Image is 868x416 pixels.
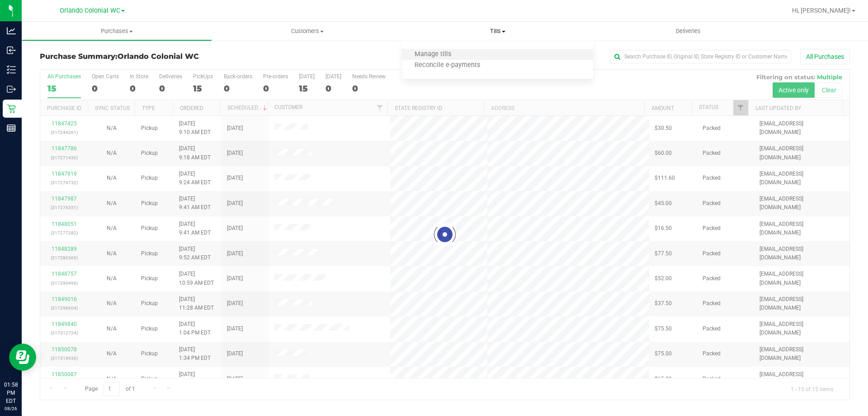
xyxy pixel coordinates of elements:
[22,22,212,41] a: Purchases
[118,52,199,61] span: Orlando Colonial WC
[402,27,593,35] span: Tills
[800,49,850,64] button: All Purchases
[792,7,851,14] span: Hi, [PERSON_NAME]!
[402,51,463,58] span: Manage tills
[7,124,16,133] inline-svg: Reports
[402,22,593,41] a: Tills Manage tills Reconcile e-payments
[664,27,713,35] span: Deliveries
[7,104,16,113] inline-svg: Retail
[402,62,492,69] span: Reconcile e-payments
[9,344,36,371] iframe: Resource center
[7,26,16,35] inline-svg: Analytics
[4,381,18,405] p: 01:58 PM EDT
[212,22,402,41] a: Customers
[7,85,16,94] inline-svg: Outbound
[7,65,16,74] inline-svg: Inventory
[40,53,310,61] h3: Purchase Summary:
[22,27,212,35] span: Purchases
[4,405,18,412] p: 08/26
[610,50,791,63] input: Search Purchase ID, Original ID, State Registry ID or Customer Name...
[212,27,402,35] span: Customers
[7,46,16,55] inline-svg: Inbound
[593,22,783,41] a: Deliveries
[60,7,120,14] span: Orlando Colonial WC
